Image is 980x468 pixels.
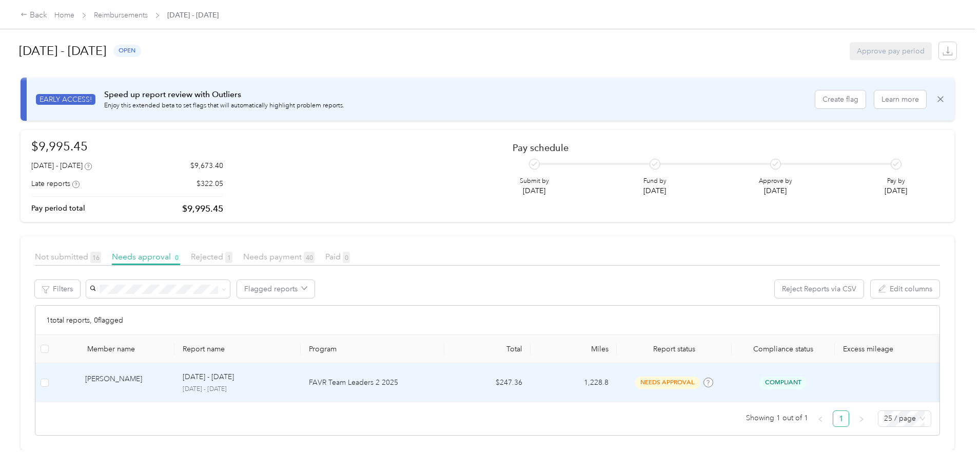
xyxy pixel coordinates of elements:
td: FAVR Team Leaders 2 2025 [301,363,444,402]
span: 1 [225,252,232,263]
p: [DATE] - [DATE] [183,371,234,383]
div: Late reports [31,178,80,189]
span: needs approval [635,377,700,388]
li: Next Page [853,410,870,427]
h1: [DATE] - [DATE] [19,39,106,63]
span: right [858,416,865,422]
div: Member name [87,345,166,353]
button: Create flag [815,90,866,108]
span: Compliant [759,377,807,388]
li: Previous Page [812,410,829,427]
p: [DATE] [759,185,792,196]
p: [DATE] [643,185,667,196]
a: 1 [833,411,849,426]
th: Report name [174,335,301,363]
span: Needs approval [112,252,180,261]
div: Page Size [878,410,931,427]
button: right [853,410,870,427]
span: 16 [90,252,101,263]
button: Reject Reports via CSV [775,280,864,298]
span: 40 [304,252,315,263]
a: Home [54,11,74,20]
th: Program [301,335,444,363]
span: left [817,416,824,422]
th: Member name [54,335,174,363]
button: left [812,410,829,427]
div: Total [453,345,522,353]
div: 1 total reports, 0 flagged [35,306,939,335]
td: $247.36 [444,363,531,402]
span: 0 [343,252,350,263]
button: Flagged reports [237,280,315,298]
div: [PERSON_NAME] [85,373,166,391]
span: open [113,45,141,57]
p: Pay period total [31,203,85,214]
p: Excess mileage [843,345,931,353]
h1: $9,995.45 [31,137,223,155]
div: Back [21,9,47,22]
span: Compliance status [740,345,827,353]
p: Pay by [885,177,907,186]
a: Reimbursements [94,11,148,20]
span: 0 [173,252,180,263]
p: Speed up report review with Outliers [104,88,344,101]
p: Approve by [759,177,792,186]
span: Not submitted [35,252,101,261]
p: Enjoy this extended beta to set flags that will automatically highlight problem reports. [104,101,344,110]
p: [DATE] [885,185,907,196]
p: [DATE] [520,185,549,196]
p: FAVR Team Leaders 2 2025 [309,377,436,388]
p: [DATE] - [DATE] [183,385,292,394]
li: 1 [833,410,849,427]
div: Miles [539,345,609,353]
span: Showing 1 out of 1 [746,410,808,426]
span: Needs payment [243,252,315,261]
p: $322.05 [197,178,223,189]
h2: Pay schedule [513,142,926,153]
span: [DATE] - [DATE] [167,10,219,21]
iframe: Everlance-gr Chat Button Frame [923,410,980,468]
span: 25 / page [884,411,925,426]
span: EARLY ACCESS! [36,94,95,105]
p: Fund by [643,177,667,186]
button: Edit columns [871,280,939,298]
button: Filters [35,280,80,298]
p: $9,995.45 [182,202,223,215]
span: Rejected [191,252,232,261]
p: Submit by [520,177,549,186]
button: Learn more [874,90,926,108]
span: Paid [325,252,350,261]
span: Report status [625,345,723,353]
p: $9,673.40 [190,160,223,171]
td: 1,228.8 [531,363,617,402]
div: [DATE] - [DATE] [31,160,92,171]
